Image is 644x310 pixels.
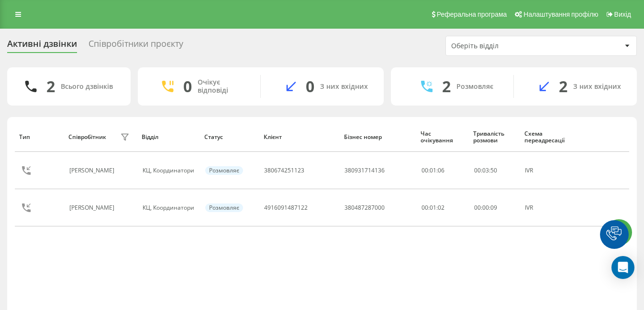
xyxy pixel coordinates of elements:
[421,130,464,144] div: Час очікування
[473,130,515,144] div: Тривалість розмови
[46,77,55,96] div: 2
[264,134,335,140] div: Клієнт
[264,167,304,174] div: 380674251123
[204,134,255,140] div: Статус
[306,77,314,96] div: 0
[474,204,497,211] div: : :
[143,167,195,174] div: КЦ, Координатори
[490,203,497,212] span: 09
[573,83,621,91] div: З них вхідних
[559,77,567,96] div: 2
[525,204,575,211] div: IVR
[143,204,195,211] div: КЦ, Координатори
[422,204,464,211] div: 00:01:02
[611,256,634,279] div: Open Intercom Messenger
[474,167,497,174] div: : :
[183,77,192,96] div: 0
[482,203,489,212] span: 00
[523,11,598,18] span: Налаштування профілю
[474,203,481,212] span: 00
[482,166,489,174] span: 03
[456,83,493,91] div: Розмовляє
[68,134,106,140] div: Співробітник
[490,166,497,174] span: 50
[524,130,576,144] div: Схема переадресації
[422,167,464,174] div: 00:01:06
[451,42,566,50] div: Оберіть відділ
[7,39,77,53] div: Активні дзвінки
[320,83,368,91] div: З них вхідних
[437,11,507,18] span: Реферальна програма
[264,204,308,211] div: 4916091487122
[205,166,243,175] div: Розмовляє
[614,11,631,18] span: Вихід
[19,134,59,140] div: Тип
[89,39,183,53] div: Співробітники проєкту
[344,167,385,174] div: 380931714136
[344,134,412,140] div: Бізнес номер
[142,134,195,140] div: Відділ
[198,78,246,95] div: Очікує відповіді
[61,83,113,91] div: Всього дзвінків
[344,204,385,211] div: 380487287000
[205,203,243,212] div: Розмовляє
[69,167,117,174] div: [PERSON_NAME]
[474,166,481,174] span: 00
[442,77,451,96] div: 2
[525,167,575,174] div: IVR
[69,204,117,211] div: [PERSON_NAME]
